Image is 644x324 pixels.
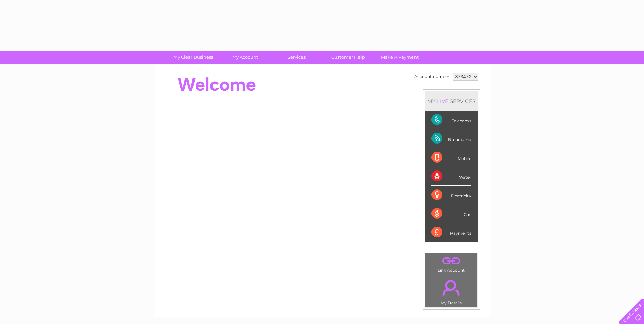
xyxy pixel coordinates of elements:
div: Electricity [431,186,471,204]
div: MY SERVICES [425,91,478,111]
div: Water [431,167,471,186]
a: Services [269,51,325,64]
a: . [427,276,476,300]
div: LIVE [436,98,450,104]
div: Broadband [431,129,471,148]
a: My Clear Business [165,51,221,64]
a: . [427,255,476,267]
div: Gas [431,204,471,223]
td: Link Account [425,253,478,274]
td: My Details [425,274,478,307]
div: Mobile [431,148,471,167]
a: Make A Payment [372,51,428,64]
div: Telecoms [431,111,471,129]
a: Customer Help [320,51,376,64]
a: My Account [217,51,273,64]
td: Account number [412,71,451,83]
div: Payments [431,223,471,241]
